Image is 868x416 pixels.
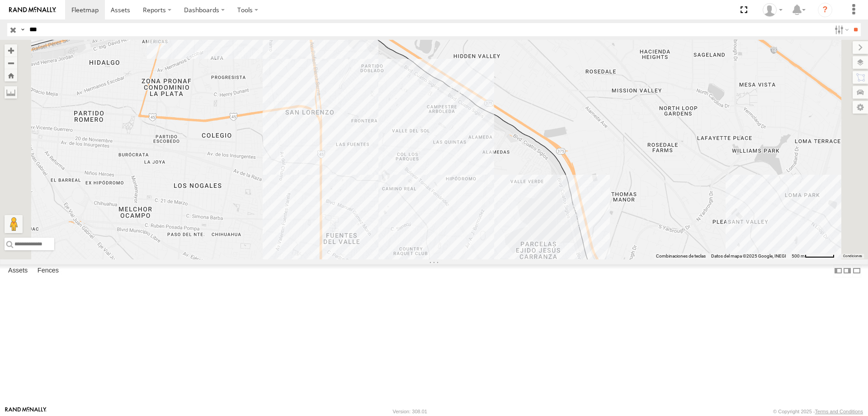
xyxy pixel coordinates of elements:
label: Assets [4,264,32,277]
img: rand-logo.svg [9,7,56,13]
label: Map Settings [853,101,868,114]
button: Arrastra el hombrecito naranja al mapa para abrir Street View [5,215,23,233]
label: Search Query [19,23,26,36]
label: Search Filter Options [831,23,850,36]
label: Dock Summary Table to the Right [843,264,852,277]
button: Escala del mapa: 500 m por 62 píxeles [789,253,837,259]
a: Terms and Conditions [815,409,863,414]
div: © Copyright 2025 - [773,409,863,414]
a: Visit our Website [5,407,47,416]
label: Dock Summary Table to the Left [834,264,843,277]
label: Hide Summary Table [852,264,861,277]
label: Measure [5,86,17,99]
i: ? [818,3,832,17]
span: 500 m [792,253,805,258]
a: Condiciones (se abre en una nueva pestaña) [843,254,862,258]
div: MANUEL HERNANDEZ [759,3,786,17]
label: Fences [33,264,63,277]
button: Zoom Home [5,69,17,81]
button: Combinaciones de teclas [656,253,706,259]
div: Version: 308.01 [393,409,427,414]
button: Zoom in [5,44,17,57]
span: Datos del mapa ©2025 Google, INEGI [711,253,786,258]
button: Zoom out [5,57,17,69]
